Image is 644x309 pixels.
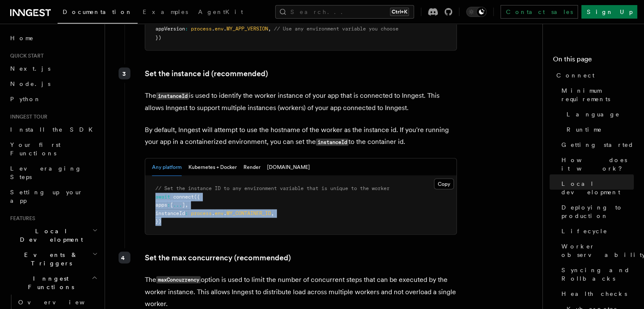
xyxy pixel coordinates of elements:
p: The is used to identify the worker instance of your app that is connected to Inngest. This allows... [145,89,457,113]
button: Events & Triggers [7,247,100,271]
span: env [215,26,224,32]
span: , [271,210,274,216]
span: Setting up your app [10,189,83,204]
span: Inngest tour [7,113,47,120]
span: ({ [194,193,200,199]
a: Examples [138,3,193,23]
span: Deploying to production [561,203,634,220]
span: ] [182,201,185,207]
span: // Use any environment variable you choose [274,26,398,32]
button: Toggle dark mode [466,7,486,17]
span: . [224,210,227,216]
a: Connect [553,68,634,83]
span: // Set the instance ID to any environment variable that is unique to the worker [155,185,390,191]
span: Next.js [10,65,50,72]
a: Minimum requirements [558,83,634,107]
span: Overview [18,299,105,306]
span: Syncing and Rollbacks [561,266,634,283]
code: maxConcurrency [156,276,201,283]
a: Health checks [558,286,634,301]
span: Python [10,96,41,102]
span: ... [173,201,182,207]
button: Any platform [152,158,182,176]
a: Documentation [58,3,138,24]
span: Local Development [7,227,92,244]
a: Home [7,30,100,46]
a: Leveraging Steps [7,161,100,185]
a: Your first Functions [7,137,100,161]
span: . [212,210,215,216]
a: Contact sales [500,5,578,19]
div: 3 [119,67,130,79]
span: Runtime [567,125,602,134]
span: Examples [143,8,188,15]
p: Set the max concurrency (recommended) [145,251,457,263]
button: Kubernetes + Docker [188,158,237,176]
div: 4 [119,251,130,263]
a: Setting up your app [7,185,100,208]
span: AgentKit [198,8,243,15]
a: Language [563,107,634,122]
button: Render [243,158,260,176]
span: Minimum requirements [561,86,634,103]
span: Getting started [561,141,634,149]
a: Next.js [7,61,100,76]
span: Lifecycle [561,227,608,235]
a: Sign Up [581,5,637,19]
button: [DOMAIN_NAME] [267,158,310,176]
a: Runtime [563,122,634,137]
code: instanceId [156,92,189,99]
a: How does it work? [558,152,634,176]
span: Leveraging Steps [10,165,82,180]
span: connect [173,193,194,199]
a: Worker observability [558,239,634,262]
span: Documentation [63,8,133,15]
span: [ [170,201,173,207]
span: MY_APP_VERSION [227,26,268,32]
span: process [191,26,212,32]
button: Local Development [7,223,100,247]
span: await [155,193,170,199]
span: apps [155,201,167,207]
button: Inngest Functions [7,271,100,295]
h4: On this page [553,54,634,68]
a: AgentKit [193,3,248,23]
span: Connect [556,71,594,80]
span: , [185,201,188,207]
span: Install the SDK [10,126,98,133]
span: Events & Triggers [7,251,92,268]
a: Lifecycle [558,223,634,239]
a: Install the SDK [7,122,100,137]
span: Local development [561,179,634,196]
span: Features [7,215,35,222]
a: Node.js [7,76,100,91]
span: process [191,210,212,216]
button: Search...Ctrl+K [275,5,414,19]
span: appVersion [155,26,185,32]
p: By default, Inngest will attempt to use the hostname of the worker as the instance id. If you're ... [145,124,457,148]
button: Copy [434,178,454,189]
a: Deploying to production [558,200,634,223]
span: MY_CONTAINER_ID [227,210,271,216]
span: env [215,210,224,216]
a: Python [7,91,100,107]
span: , [268,26,271,32]
a: Local development [558,176,634,200]
code: instanceId [316,138,348,146]
span: . [212,26,215,32]
kbd: Ctrl+K [390,8,409,16]
span: . [224,26,227,32]
span: Node.js [10,80,50,87]
span: }) [155,218,161,224]
span: Your first Functions [10,141,61,157]
p: Set the instance id (recommended) [145,67,457,79]
span: : [185,26,188,32]
a: Syncing and Rollbacks [558,262,634,286]
span: : [167,201,170,207]
span: }) [155,34,161,40]
span: Language [567,110,620,119]
span: Quick start [7,52,44,59]
span: instanceId [155,210,185,216]
span: Health checks [561,290,627,298]
span: Home [10,34,34,42]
